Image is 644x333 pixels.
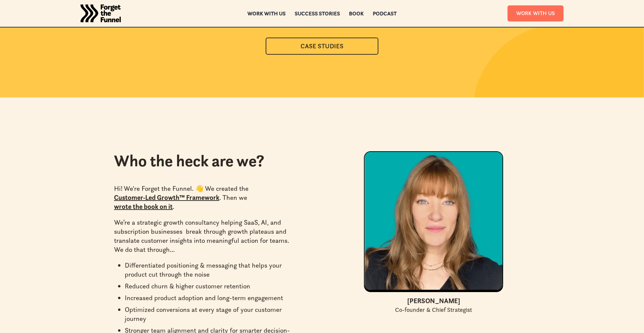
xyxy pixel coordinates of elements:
a: Podcast [373,11,397,16]
a: Work With Us [507,5,563,21]
div: Case Studies [274,42,370,50]
h2: Who the heck are we? [114,151,319,171]
div: Co-founder & Chief Strategist [395,306,472,314]
a: Work with us [248,11,286,16]
li: Increased product adoption and long-term engagement [125,293,298,302]
a: wrote the book on it [114,203,173,211]
a: Case Studies [266,38,378,55]
p: We’re a strategic growth consultancy helping SaaS, AI, and subscription businesses break through ... [114,218,298,254]
p: Hi! We're Forget the Funnel. 👋 We created the . Then we . [114,184,298,211]
li: Reduced churn & higher customer retention [125,282,298,291]
li: Differentiated positioning & messaging that helps your product cut through the noise [125,261,298,279]
li: Optimized conversions at every stage of your customer journey [125,305,298,323]
a: Success Stories [295,11,340,16]
a: Customer-Led Growth™ Framework [114,193,219,202]
a: Book [349,11,364,16]
div: [PERSON_NAME] [407,296,460,306]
